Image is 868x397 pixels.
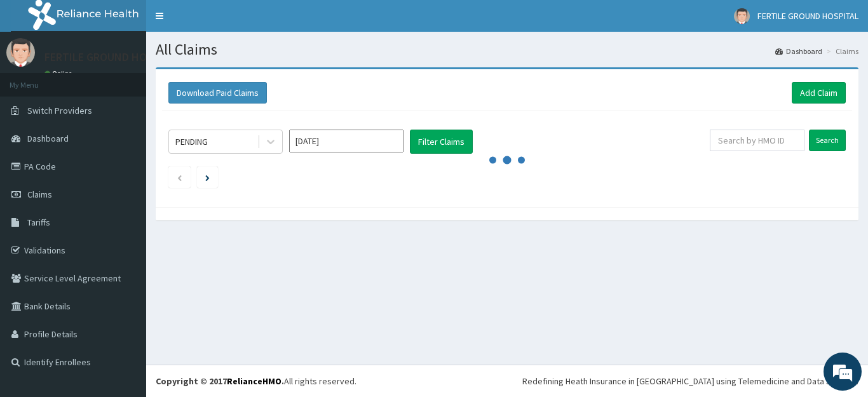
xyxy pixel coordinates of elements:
button: Download Paid Claims [168,82,267,104]
span: Switch Providers [27,105,92,116]
footer: All rights reserved. [146,365,868,397]
a: Dashboard [775,46,822,57]
a: Add Claim [792,82,846,104]
input: Search by HMO ID [710,130,804,151]
p: FERTILE GROUND HOSPITAL [44,51,181,63]
span: FERTILE GROUND HOSPITAL [757,10,858,22]
span: Dashboard [27,133,69,144]
span: Claims [27,189,52,200]
div: PENDING [175,135,208,148]
a: Previous page [177,172,182,183]
li: Claims [824,46,858,57]
input: Search [809,130,846,151]
img: User Image [6,38,35,67]
img: User Image [734,8,750,24]
strong: Copyright © 2017 . [156,375,284,387]
a: RelianceHMO [227,375,281,387]
div: Redefining Heath Insurance in [GEOGRAPHIC_DATA] using Telemedicine and Data Science! [522,375,858,387]
svg: audio-loading [488,141,526,179]
a: Next page [205,172,210,183]
h1: All Claims [156,41,858,58]
a: Online [44,69,75,78]
input: Select Month and Year [289,130,403,152]
button: Filter Claims [410,130,473,154]
span: Tariffs [27,217,50,228]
